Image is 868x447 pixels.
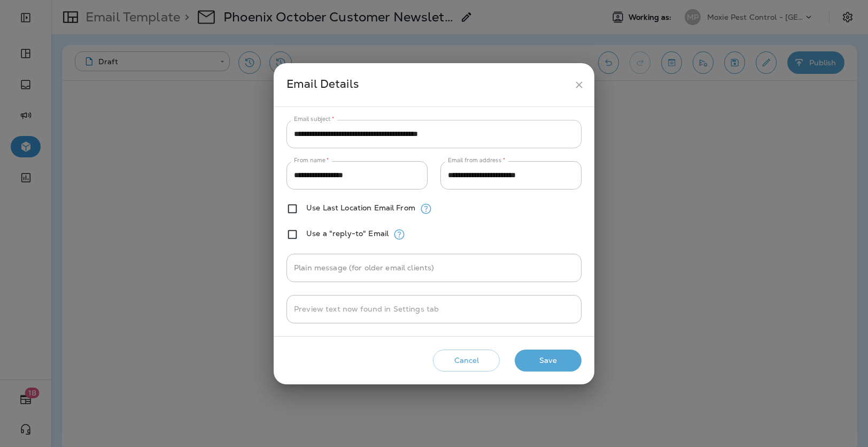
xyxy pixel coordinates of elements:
[569,75,589,95] button: close
[515,350,582,372] button: Save
[286,75,569,95] div: Email Details
[294,115,335,123] label: Email subject
[448,156,505,164] label: Email from address
[433,350,500,372] button: Cancel
[294,156,329,164] label: From name
[306,203,415,212] label: Use Last Location Email From
[306,229,389,238] label: Use a "reply-to" Email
